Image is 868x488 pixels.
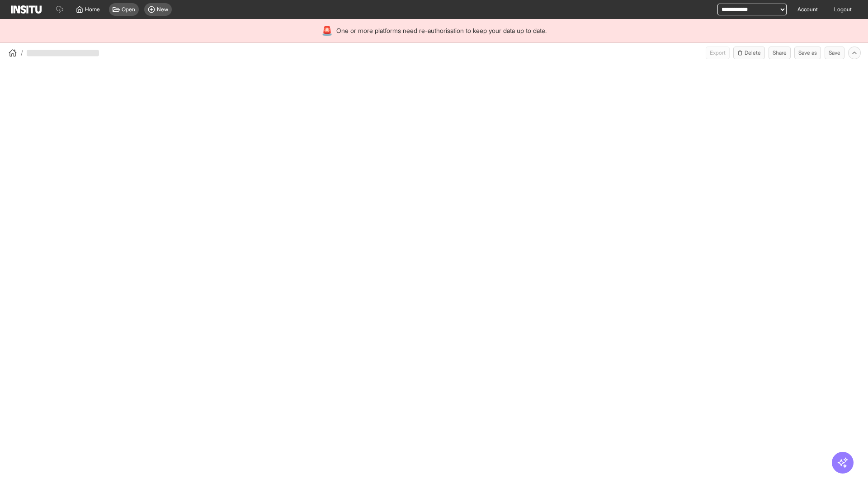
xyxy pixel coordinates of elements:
[321,24,333,37] div: 🚨
[769,47,791,59] button: Share
[706,47,730,59] button: Export
[11,5,42,14] img: Logo
[122,6,135,13] span: Open
[706,47,730,59] span: Can currently only export from Insights reports.
[733,47,765,59] button: Delete
[157,6,168,13] span: New
[825,47,844,59] button: Save
[21,48,23,57] span: /
[7,47,23,58] button: /
[794,47,821,59] button: Save as
[85,6,100,13] span: Home
[336,26,547,35] span: One or more platforms need re-authorisation to keep your data up to date.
